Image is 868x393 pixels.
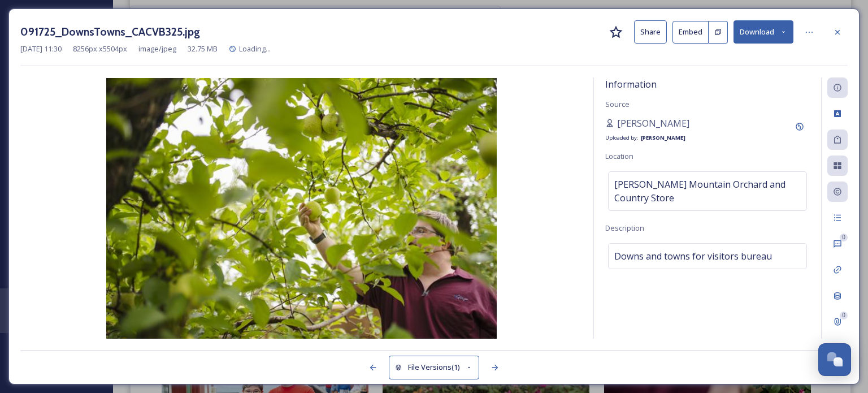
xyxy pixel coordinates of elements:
span: [DATE] 11:30 [20,44,62,54]
img: 9d9fedea-95f3-473f-a8b1-8e9223801e65.jpg [20,78,582,339]
span: Source [605,99,630,109]
strong: [PERSON_NAME] [641,134,685,141]
span: Information [605,78,657,90]
button: File Versions(1) [389,356,479,379]
span: Downs and towns for visitors bureau [614,249,772,263]
span: 8256 px x 5504 px [73,44,127,54]
span: image/jpeg [138,44,176,54]
span: [PERSON_NAME] [617,116,689,130]
span: Location [605,151,633,161]
span: 32.75 MB [188,44,218,54]
span: Loading... [239,44,271,54]
span: Description [605,223,644,233]
div: 0 [840,234,848,241]
div: 0 [840,312,848,319]
span: [PERSON_NAME] Mountain Orchard and Country Store [614,178,801,205]
button: Embed [672,21,709,44]
h3: 091725_DownsTowns_CACVB325.jpg [20,24,200,40]
span: Uploaded by: [605,134,639,141]
button: Download [734,20,793,44]
button: Open Chat [818,343,851,376]
button: Share [634,20,667,44]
